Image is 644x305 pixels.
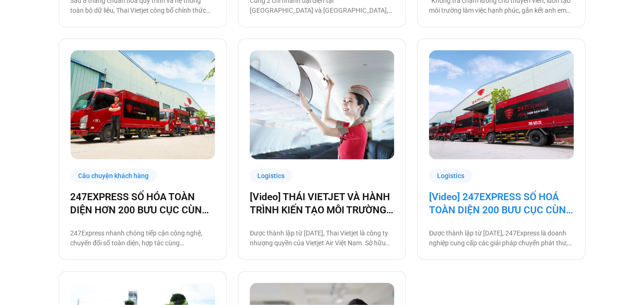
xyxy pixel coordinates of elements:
[71,190,215,217] a: 247EXPRESS SỐ HÓA TOÀN DIỆN HƠN 200 BƯU CỤC CÙNG [DOMAIN_NAME]
[429,169,472,183] div: Logistics
[429,190,573,217] a: [Video] 247EXPRESS SỐ HOÁ TOÀN DIỆN 200 BƯU CỤC CÙNG [DOMAIN_NAME]
[250,190,394,217] a: [Video] THÁI VIETJET VÀ HÀNH TRÌNH KIẾN TẠO MÔI TRƯỜNG LÀM VIỆC SỐ CÙNG [DOMAIN_NAME]
[71,228,215,248] p: 247Express nhanh chóng tiếp cận công nghệ, chuyển đổi số toàn diện, hợp tác cùng [DOMAIN_NAME] để...
[71,50,215,159] img: 247 express chuyển đổi số cùng base
[71,169,157,183] div: Câu chuyện khách hàng
[429,228,573,248] p: Được thành lập từ [DATE], 247Express là doanh nghiệp cung cấp các giải pháp chuyển phát thư, hàng...
[250,169,293,183] div: Logistics
[250,50,394,159] a: Thai VietJet chuyển đổi số cùng Basevn
[250,228,394,248] p: Được thành lập từ [DATE], Thai Vietjet là công ty nhượng quyền của Vietjet Air Việt Nam. Sở hữu 1...
[250,50,395,159] img: Thai VietJet chuyển đổi số cùng Basevn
